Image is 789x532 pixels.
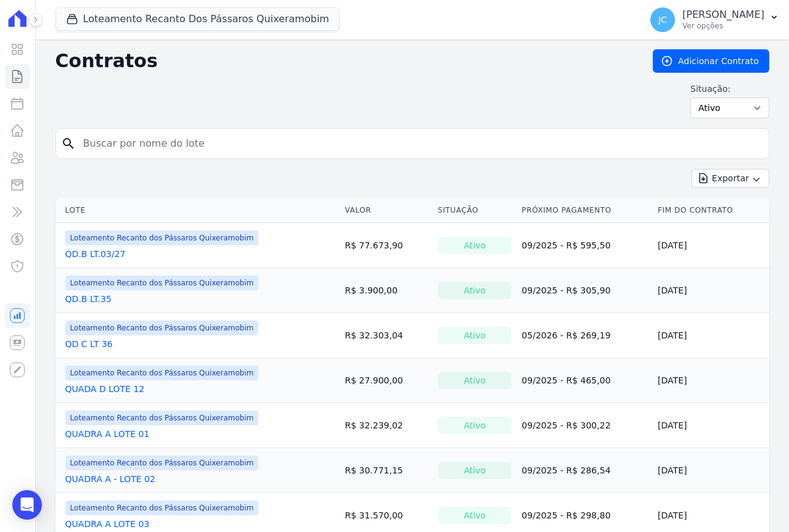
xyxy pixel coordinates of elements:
[521,330,610,340] a: 05/2026 - R$ 269,19
[65,321,259,335] span: Loteamento Recanto dos Pássaros Quixeramobim
[12,490,42,520] div: Open Intercom Messenger
[658,15,667,24] span: JC
[65,518,150,530] a: QUADRA A LOTE 03
[653,268,769,313] td: [DATE]
[517,198,653,223] th: Próximo Pagamento
[653,448,769,493] td: [DATE]
[65,501,259,515] span: Loteamento Recanto dos Pássaros Quixeramobim
[65,411,259,425] span: Loteamento Recanto dos Pássaros Quixeramobim
[521,240,610,250] a: 09/2025 - R$ 595,50
[65,473,155,485] a: QUADRA A - LOTE 02
[438,282,512,299] div: Ativo
[682,9,764,21] p: [PERSON_NAME]
[340,403,433,448] td: R$ 32.239,02
[438,237,512,254] div: Ativo
[65,293,112,305] a: QD.B LT.35
[438,417,512,434] div: Ativo
[65,276,259,290] span: Loteamento Recanto dos Pássaros Quixeramobim
[653,403,769,448] td: [DATE]
[690,83,769,95] label: Situação:
[55,7,340,31] button: Loteamento Recanto Dos Pássaros Quixeramobim
[653,49,769,73] a: Adicionar Contrato
[521,510,610,520] a: 09/2025 - R$ 298,80
[340,223,433,268] td: R$ 77.673,90
[65,338,113,350] a: QD C LT 36
[521,285,610,295] a: 09/2025 - R$ 305,90
[653,198,769,223] th: Fim do Contrato
[65,366,259,380] span: Loteamento Recanto dos Pássaros Quixeramobim
[65,248,126,260] a: QD.B LT.03/27
[438,372,512,389] div: Ativo
[55,198,340,223] th: Lote
[433,198,517,223] th: Situação
[55,50,633,72] h2: Contratos
[692,169,769,188] button: Exportar
[340,313,433,358] td: R$ 32.303,04
[76,131,764,156] input: Buscar por nome do lote
[521,375,610,385] a: 09/2025 - R$ 465,00
[521,465,610,475] a: 09/2025 - R$ 286,54
[65,456,259,470] span: Loteamento Recanto dos Pássaros Quixeramobim
[521,420,610,430] a: 09/2025 - R$ 300,22
[65,383,145,395] a: QUADA D LOTE 12
[65,231,259,245] span: Loteamento Recanto dos Pássaros Quixeramobim
[438,462,512,479] div: Ativo
[65,428,150,440] a: QUADRA A LOTE 01
[61,136,76,151] i: search
[653,223,769,268] td: [DATE]
[438,507,512,524] div: Ativo
[640,2,789,37] button: JC [PERSON_NAME] Ver opções
[653,313,769,358] td: [DATE]
[340,358,433,403] td: R$ 27.900,00
[340,448,433,493] td: R$ 30.771,15
[438,327,512,344] div: Ativo
[340,198,433,223] th: Valor
[653,358,769,403] td: [DATE]
[340,268,433,313] td: R$ 3.900,00
[682,21,764,31] p: Ver opções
